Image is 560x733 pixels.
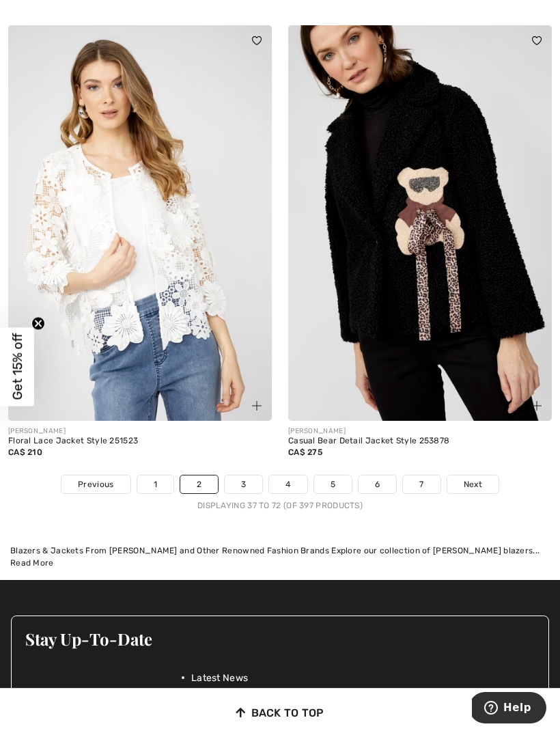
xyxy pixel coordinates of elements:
button: Close teaser [31,316,45,330]
img: Casual Bear Detail Jacket Style 253878. Black/cheetah [288,25,552,421]
img: plus_v2.svg [252,401,262,411]
img: heart_black_full.svg [532,36,542,44]
a: 4 [269,475,307,493]
div: Casual Bear Detail Jacket Style 253878 [288,437,552,446]
span: Deals And Promotions [191,685,291,700]
a: 6 [359,475,396,493]
img: heart_black_full.svg [252,36,262,44]
iframe: Opens a widget where you can find more information [472,692,546,726]
h3: Stay Up-To-Date [25,630,535,648]
span: CA$ 275 [288,447,322,457]
span: CA$ 210 [8,447,42,457]
a: 1 [137,475,173,493]
a: 2 [180,475,218,493]
img: Floral Lace Jacket Style 251523. Off White [8,25,272,421]
img: plus_v2.svg [532,401,542,411]
div: Floral Lace Jacket Style 251523 [8,437,272,446]
a: 3 [225,475,262,493]
a: Next [447,475,499,493]
div: [PERSON_NAME] [288,426,552,437]
span: Get 15% off [10,333,25,400]
span: Latest News [191,671,248,685]
span: Read More [10,558,54,568]
div: Blazers & Jackets From [PERSON_NAME] and Other Renowned Fashion Brands Explore our collection of ... [10,544,550,557]
a: 7 [403,475,440,493]
span: Next [464,478,482,490]
a: 5 [314,475,352,493]
div: [PERSON_NAME] [8,426,272,437]
a: Previous [61,475,130,493]
span: Previous [78,478,113,490]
